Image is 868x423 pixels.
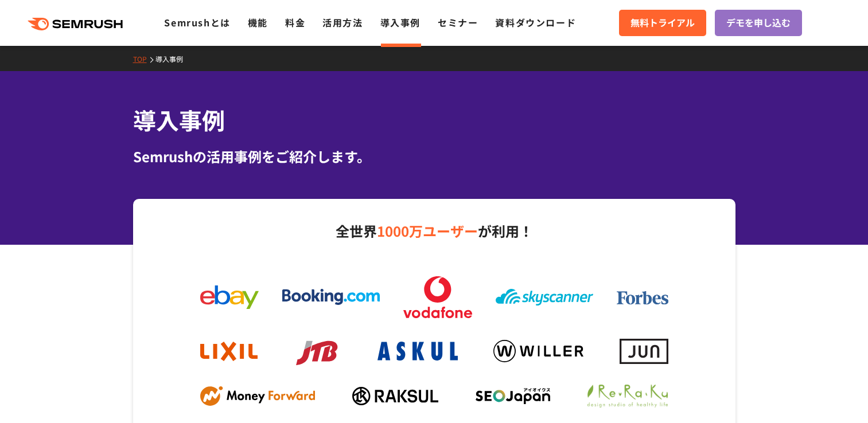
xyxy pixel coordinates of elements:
img: jtb [293,335,342,368]
a: セミナー [438,15,478,29]
img: booking [282,289,380,305]
img: raksul [352,387,438,405]
img: skyscanner [496,289,593,305]
a: 導入事例 [155,54,192,64]
a: Semrushとは [164,15,230,29]
img: vodafone [403,276,472,318]
img: seojapan [476,388,550,404]
a: 活用方法 [322,15,363,29]
span: デモを申し込む [726,15,791,30]
div: Semrushの活用事例をご紹介します。 [133,146,735,167]
a: 導入事例 [380,15,421,29]
a: TOP [133,54,155,64]
a: 資料ダウンロード [495,15,576,29]
span: 無料トライアル [630,15,695,30]
img: mf [200,386,315,406]
img: willer [493,340,583,362]
a: 料金 [285,15,305,29]
a: 無料トライアル [619,10,706,36]
img: ReRaKu [587,385,668,408]
a: 機能 [248,15,268,29]
h1: 導入事例 [133,103,735,137]
span: 1000万ユーザー [377,221,478,241]
img: lixil [200,342,258,361]
a: デモを申し込む [715,10,802,36]
img: forbes [617,291,668,305]
img: askul [377,342,458,361]
p: 全世界 が利用！ [189,219,680,243]
img: jun [620,339,668,363]
img: ebay [200,285,259,309]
